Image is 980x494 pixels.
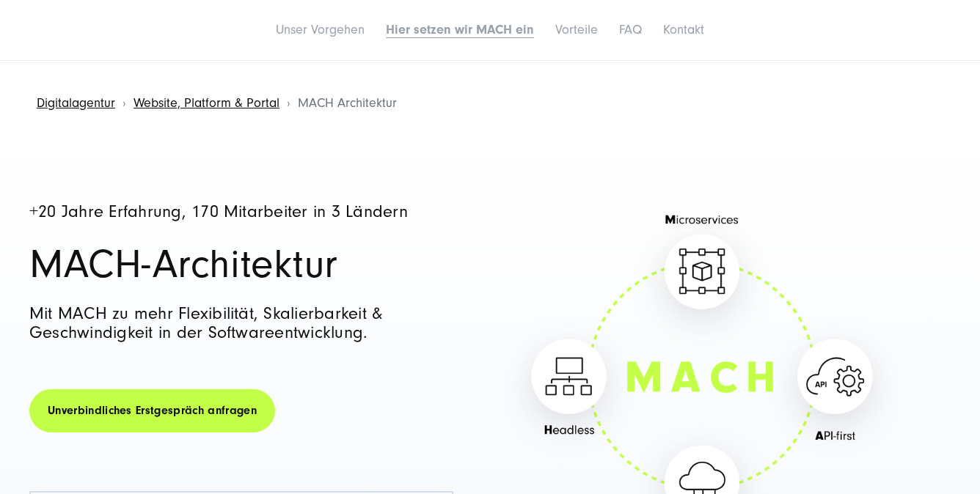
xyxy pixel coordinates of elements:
[29,244,453,285] h1: MACH-Architektur
[663,22,704,37] a: Kontakt
[37,95,115,111] a: Digitalagentur
[29,303,382,342] span: Mit MACH zu mehr Flexibilität, Skalierbarkeit & Geschwindigkeit in der Softwareentwicklung.
[134,95,279,111] a: Website, Platform & Portal
[29,203,453,221] h4: +20 Jahre Erfahrung, 170 Mitarbeiter in 3 Ländern
[29,389,275,432] a: Unverbindliches Erstgespräch anfragen
[386,22,534,37] a: Hier setzen wir MACH ein
[619,22,642,37] a: FAQ
[276,22,365,37] a: Unser Vorgehen
[555,22,598,37] a: Vorteile
[298,95,397,111] span: MACH Architektur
